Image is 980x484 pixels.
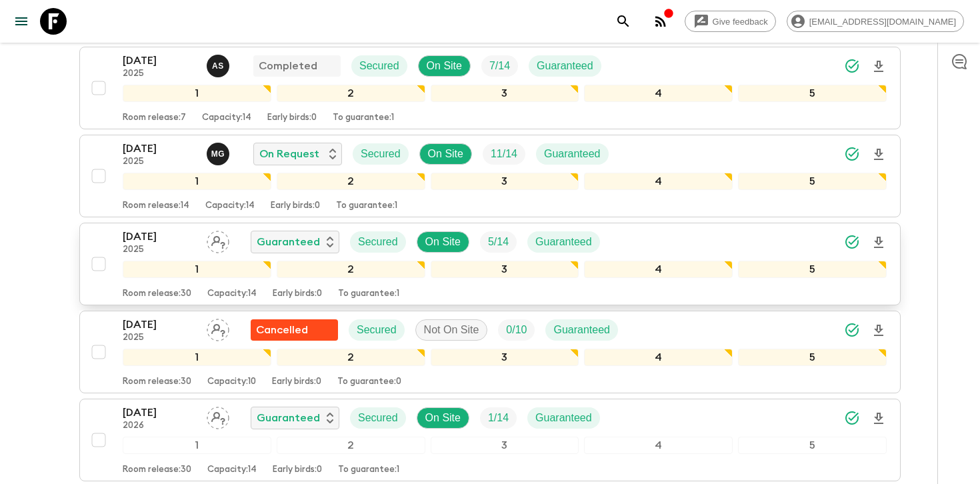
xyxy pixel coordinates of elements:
[211,149,225,159] p: M G
[428,146,463,162] p: On Site
[207,59,232,69] span: Ana Sikharulidze
[273,465,322,475] p: Early birds: 0
[338,289,399,299] p: To guarantee: 1
[537,58,593,74] p: Guaranteed
[123,333,196,343] p: 2025
[498,319,535,341] div: Trip Fill
[123,261,271,278] div: 1
[349,319,405,341] div: Secured
[584,349,733,366] div: 4
[259,58,317,74] p: Completed
[123,465,191,475] p: Room release: 30
[417,231,469,253] div: On Site
[844,410,860,426] svg: Synced Successfully
[419,143,472,165] div: On Site
[123,229,196,245] p: [DATE]
[123,421,196,431] p: 2026
[123,157,196,167] p: 2025
[123,113,186,123] p: Room release: 7
[207,377,256,387] p: Capacity: 10
[267,113,317,123] p: Early birds: 0
[424,322,479,338] p: Not On Site
[336,201,397,211] p: To guarantee: 1
[351,55,407,77] div: Secured
[415,319,488,341] div: Not On Site
[272,377,321,387] p: Early birds: 0
[123,245,196,255] p: 2025
[584,437,733,454] div: 4
[257,234,320,250] p: Guaranteed
[277,437,425,454] div: 2
[844,58,860,74] svg: Synced Successfully
[427,58,462,74] p: On Site
[738,173,887,190] div: 5
[610,8,637,35] button: search adventures
[207,147,232,157] span: Mariam Gabichvadze
[123,69,196,79] p: 2025
[353,143,409,165] div: Secured
[358,234,398,250] p: Secured
[207,289,257,299] p: Capacity: 14
[123,289,191,299] p: Room release: 30
[738,437,887,454] div: 5
[418,55,471,77] div: On Site
[431,437,579,454] div: 3
[259,146,319,162] p: On Request
[489,58,510,74] p: 7 / 14
[8,8,35,35] button: menu
[205,201,255,211] p: Capacity: 14
[257,410,320,426] p: Guaranteed
[544,146,601,162] p: Guaranteed
[123,349,271,366] div: 1
[685,11,776,32] a: Give feedback
[802,17,963,27] span: [EMAIL_ADDRESS][DOMAIN_NAME]
[844,234,860,250] svg: Synced Successfully
[480,407,517,429] div: Trip Fill
[338,465,399,475] p: To guarantee: 1
[357,322,397,338] p: Secured
[207,235,229,245] span: Assign pack leader
[535,234,592,250] p: Guaranteed
[79,47,901,129] button: [DATE]2025Ana SikharulidzeCompletedSecuredOn SiteTrip FillGuaranteed12345Room release:7Capacity:1...
[787,11,964,32] div: [EMAIL_ADDRESS][DOMAIN_NAME]
[123,173,271,190] div: 1
[277,261,425,278] div: 2
[79,223,901,305] button: [DATE]2025Assign pack leaderGuaranteedSecuredOn SiteTrip FillGuaranteed12345Room release:30Capaci...
[333,113,394,123] p: To guarantee: 1
[271,201,320,211] p: Early birds: 0
[207,143,232,165] button: MG
[123,141,196,157] p: [DATE]
[431,173,579,190] div: 3
[277,349,425,366] div: 2
[506,322,527,338] p: 0 / 10
[123,405,196,421] p: [DATE]
[359,58,399,74] p: Secured
[584,261,733,278] div: 4
[123,53,196,69] p: [DATE]
[871,235,887,251] svg: Download Onboarding
[738,349,887,366] div: 5
[207,323,229,333] span: Assign pack leader
[202,113,251,123] p: Capacity: 14
[358,410,398,426] p: Secured
[425,234,461,250] p: On Site
[79,135,901,217] button: [DATE]2025Mariam GabichvadzeOn RequestSecuredOn SiteTrip FillGuaranteed12345Room release:14Capaci...
[488,410,509,426] p: 1 / 14
[871,59,887,75] svg: Download Onboarding
[361,146,401,162] p: Secured
[417,407,469,429] div: On Site
[584,85,733,102] div: 4
[123,437,271,454] div: 1
[871,411,887,427] svg: Download Onboarding
[871,147,887,163] svg: Download Onboarding
[481,55,518,77] div: Trip Fill
[79,311,901,393] button: [DATE]2025Assign pack leaderFlash Pack cancellationSecuredNot On SiteTrip FillGuaranteed12345Room...
[431,349,579,366] div: 3
[425,410,461,426] p: On Site
[488,234,509,250] p: 5 / 14
[483,143,525,165] div: Trip Fill
[553,322,610,338] p: Guaranteed
[277,173,425,190] div: 2
[256,322,308,338] p: Cancelled
[123,377,191,387] p: Room release: 30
